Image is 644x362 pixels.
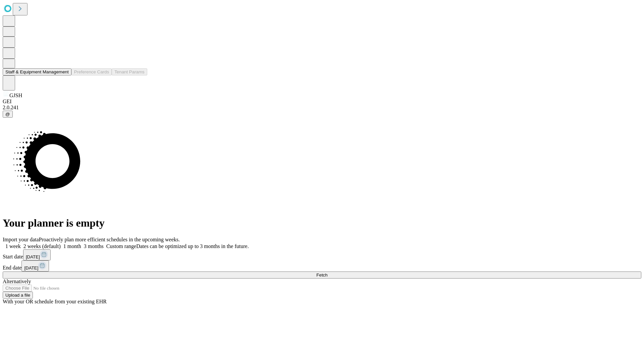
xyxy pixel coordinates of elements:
button: [DATE] [23,249,51,260]
span: Custom range [106,243,136,249]
span: 3 months [84,243,104,249]
div: GEI [3,99,641,105]
h1: Your planner is empty [3,217,641,229]
span: Alternatively [3,279,31,284]
span: GJSH [9,93,22,98]
button: Staff & Equipment Management [3,68,71,75]
button: [DATE] [21,260,49,271]
span: [DATE] [24,265,38,270]
span: Proactively plan more efficient schedules in the upcoming weeks. [39,237,180,242]
div: 2.0.241 [3,105,641,111]
span: 2 weeks (default) [23,243,61,249]
span: With your OR schedule from your existing EHR [3,299,107,304]
span: 1 month [63,243,81,249]
button: Tenant Params [112,68,147,75]
button: @ [3,111,13,118]
button: Fetch [3,271,641,279]
span: @ [5,112,10,117]
span: 1 week [5,243,21,249]
span: Dates can be optimized up to 3 months in the future. [136,243,249,249]
button: Preference Cards [71,68,112,75]
div: End date [3,260,641,271]
span: Import your data [3,237,39,242]
span: Fetch [316,273,327,278]
button: Upload a file [3,292,33,299]
span: [DATE] [26,254,40,259]
div: Start date [3,249,641,260]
